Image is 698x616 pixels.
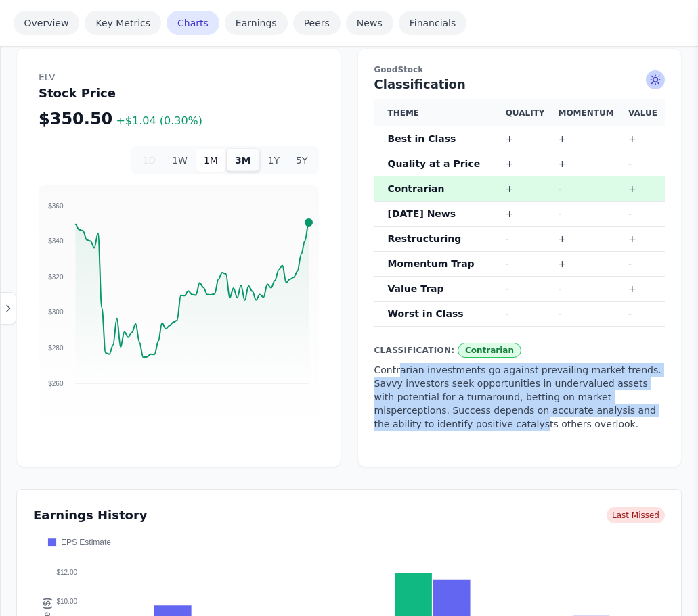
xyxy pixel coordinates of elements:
[33,506,148,525] h3: Earnings History
[39,70,202,84] span: ELV
[374,65,466,94] h2: Classification
[374,126,500,151] th: Best in Class
[552,227,622,252] td: +
[607,507,665,523] span: Last Missed
[374,99,500,126] th: Theme
[48,237,64,245] tspan: $340
[167,11,219,35] a: Charts
[48,273,64,281] tspan: $320
[48,202,64,210] tspan: $360
[226,149,260,172] button: 3M
[374,227,500,252] th: Restructuring
[374,277,500,302] th: Value Trap
[500,302,553,327] td: -
[116,114,202,127] span: +$1.04 (0.30%)
[48,308,64,316] tspan: $300
[623,252,665,277] td: -
[552,176,622,202] td: -
[56,569,77,576] tspan: $12.00
[552,99,622,126] th: Momentum
[500,202,553,227] td: +
[374,202,500,227] th: [DATE] News
[293,11,341,35] a: Peers
[164,149,196,172] button: 1W
[623,202,665,227] td: -
[500,126,553,151] td: +
[374,302,500,327] th: Worst in Class
[260,149,288,172] button: 1Y
[346,11,393,35] a: News
[552,252,622,277] td: +
[623,227,665,252] td: +
[623,99,665,126] th: Value
[552,151,622,176] td: +
[225,11,288,35] a: Earnings
[552,277,622,302] td: -
[196,149,226,172] button: 1M
[623,126,665,151] td: +
[552,302,622,327] td: -
[374,346,455,355] span: Classification:
[646,70,665,89] span: Ask AI
[500,151,553,176] td: +
[48,380,64,387] tspan: $260
[623,302,665,327] td: -
[500,176,553,202] td: +
[374,65,466,75] span: GoodStock
[458,343,521,358] span: Contrarian
[500,99,553,126] th: Quality
[48,344,64,352] tspan: $280
[85,11,161,35] a: Key Metrics
[374,151,500,176] th: Quality at a Price
[14,11,80,35] a: Overview
[47,536,111,548] span: EPS Estimate
[623,277,665,302] td: +
[39,70,202,103] h2: Stock Price
[500,252,553,277] td: -
[134,149,164,172] button: 1D
[552,202,622,227] td: -
[374,176,500,202] th: Contrarian
[39,110,112,128] span: $350.50
[374,252,500,277] th: Momentum Trap
[399,11,467,35] a: Financials
[288,149,315,172] button: 5Y
[623,151,665,176] td: -
[500,227,553,252] td: -
[56,598,77,605] tspan: $10.00
[500,277,553,302] td: -
[374,363,666,431] p: Contrarian investments go against prevailing market trends. Savvy investors seek opportunities in...
[552,126,622,151] td: +
[623,176,665,202] td: +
